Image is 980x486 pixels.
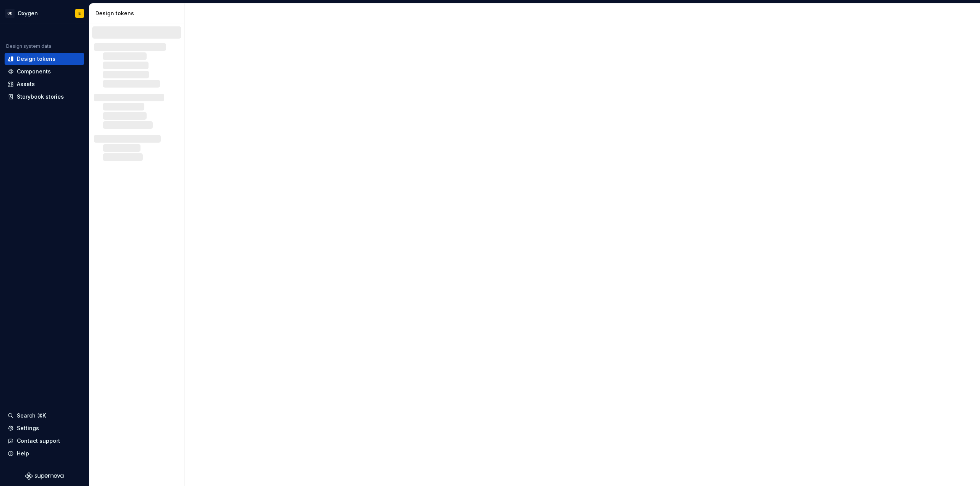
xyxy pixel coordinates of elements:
[78,10,81,16] div: E
[95,10,181,17] div: Design tokens
[5,53,84,65] a: Design tokens
[5,65,84,78] a: Components
[17,93,64,101] div: Storybook stories
[17,80,35,88] div: Assets
[17,55,56,63] div: Design tokens
[2,5,87,21] button: GDOxygenE
[5,9,15,18] div: GD
[5,78,84,90] a: Assets
[5,435,84,447] button: Contact support
[6,43,51,49] div: Design system data
[17,68,51,75] div: Components
[5,447,84,460] button: Help
[25,472,64,480] svg: Supernova Logo
[17,437,60,445] div: Contact support
[17,450,29,457] div: Help
[5,410,84,422] button: Search ⌘K
[5,422,84,434] a: Settings
[17,412,46,419] div: Search ⌘K
[18,10,38,17] div: Oxygen
[17,424,39,432] div: Settings
[5,91,84,103] a: Storybook stories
